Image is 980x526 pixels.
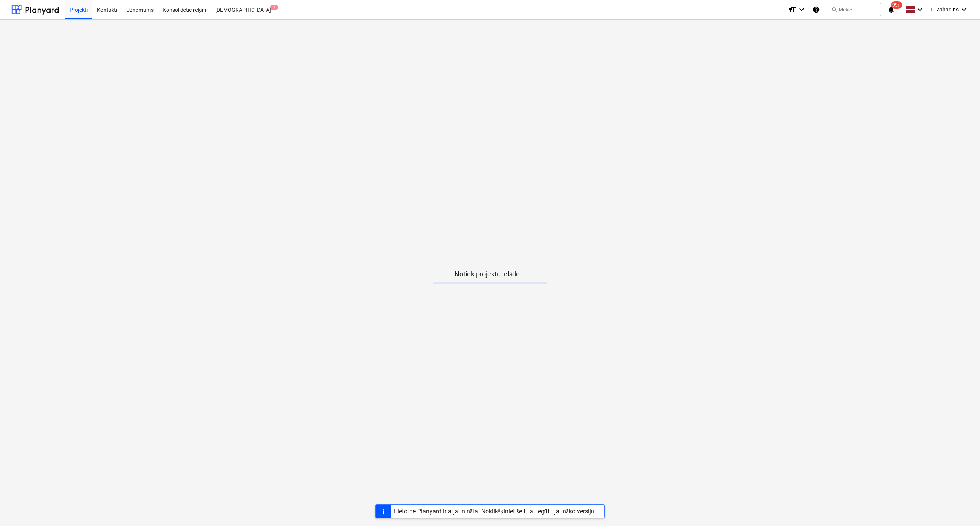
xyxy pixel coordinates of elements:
div: Lietotne Planyard ir atjaunināta. Noklikšķiniet šeit, lai iegūtu jaunāko versiju. [394,508,596,515]
p: Notiek projektu ielāde... [433,270,547,279]
iframe: Chat Widget [942,489,980,526]
span: 1 [270,5,278,10]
